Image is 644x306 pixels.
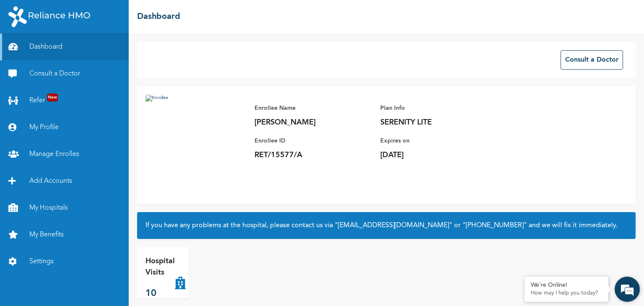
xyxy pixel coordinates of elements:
p: [DATE] [380,150,498,160]
p: Enrollee ID [254,136,372,146]
div: We're Online! [531,282,602,289]
img: Enrollee [145,95,246,195]
p: Hospital Visits [145,256,175,278]
a: "[PHONE_NUMBER]" [462,222,527,229]
p: RET/15577/A [254,150,372,160]
p: SERENITY LITE [380,117,498,127]
p: Enrollee Name [254,103,372,113]
p: 10 [145,287,175,301]
p: Plan Info [380,103,498,113]
h2: Dashboard [137,10,180,23]
span: New [47,93,58,101]
button: Consult a Doctor [561,50,623,70]
a: "[EMAIL_ADDRESS][DOMAIN_NAME]" [335,222,452,229]
p: How may I help you today? [531,290,602,297]
p: Expires on [380,136,498,146]
h2: If you have any problems at the hospital, please contact us via or and we will fix it immediately. [145,220,627,231]
img: RelianceHMO's Logo [8,6,90,27]
p: [PERSON_NAME] [254,117,372,127]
